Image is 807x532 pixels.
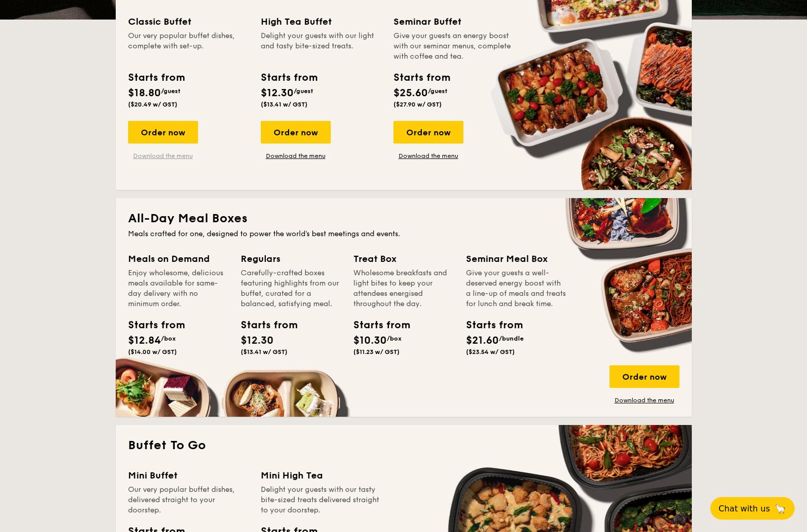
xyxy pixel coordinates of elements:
div: Starts from [241,317,287,333]
div: Seminar Meal Box [466,252,566,266]
div: Starts from [393,70,450,85]
span: /box [161,335,176,342]
a: Download the menu [393,152,463,160]
div: Starts from [128,70,184,85]
div: Our very popular buffet dishes, complete with set-up. [128,31,248,62]
div: Carefully-crafted boxes featuring highlights from our buffet, curated for a balanced, satisfying ... [241,268,341,309]
span: /bundle [499,335,524,342]
span: /guest [161,87,181,95]
div: Wholesome breakfasts and light bites to keep your attendees energised throughout the day. [353,268,454,309]
a: Download the menu [261,152,331,160]
div: Our very popular buffet dishes, delivered straight to your doorstep. [128,485,248,516]
span: $12.84 [128,334,161,347]
a: Download the menu [128,152,198,160]
div: Give your guests a well-deserved energy boost with a line-up of meals and treats for lunch and br... [466,268,566,309]
a: Download the menu [609,396,679,404]
span: $25.60 [393,87,428,99]
div: Mini Buffet [128,468,248,483]
div: Delight your guests with our light and tasty bite-sized treats. [261,31,381,62]
div: Classic Buffet [128,14,248,29]
span: ($11.23 w/ GST) [353,348,400,356]
span: $12.30 [241,334,274,347]
span: Chat with us [719,504,770,513]
div: Give your guests an energy boost with our seminar menus, complete with coffee and tea. [393,31,514,62]
span: 🦙 [774,503,786,515]
span: /box [387,335,402,342]
div: Seminar Buffet [393,14,514,29]
span: ($14.00 w/ GST) [128,348,177,356]
span: $10.30 [353,334,387,347]
span: $12.30 [261,87,294,99]
span: $18.80 [128,87,161,99]
div: Delight your guests with our tasty bite-sized treats delivered straight to your doorstep. [261,485,381,516]
div: Order now [393,121,463,144]
div: Order now [128,121,198,144]
div: Meals on Demand [128,252,228,266]
div: Enjoy wholesome, delicious meals available for same-day delivery with no minimum order. [128,268,228,309]
span: /guest [294,87,313,95]
div: Order now [261,121,331,144]
span: ($13.41 w/ GST) [261,101,308,108]
div: High Tea Buffet [261,14,381,29]
span: ($27.90 w/ GST) [393,101,442,108]
span: $21.60 [466,334,499,347]
span: ($23.54 w/ GST) [466,348,515,356]
div: Treat Box [353,252,454,266]
div: Meals crafted for one, designed to power the world's best meetings and events. [128,229,679,239]
h2: All-Day Meal Boxes [128,210,679,227]
div: Starts from [261,70,317,85]
span: ($20.49 w/ GST) [128,101,177,108]
div: Mini High Tea [261,468,381,483]
div: Regulars [241,252,341,266]
div: Starts from [128,317,174,333]
button: Chat with us🦙 [710,497,795,520]
div: Starts from [466,317,512,333]
span: /guest [428,87,447,95]
div: Starts from [353,317,400,333]
span: ($13.41 w/ GST) [241,348,288,356]
h2: Buffet To Go [128,437,679,454]
div: Order now [609,365,679,388]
